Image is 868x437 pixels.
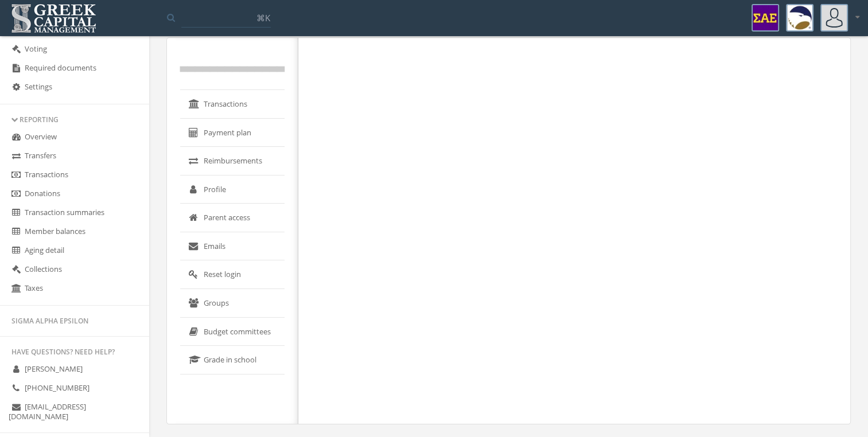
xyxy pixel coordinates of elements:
[180,232,285,261] a: Emails
[180,90,285,119] a: Transactions
[180,175,285,204] a: Profile
[180,147,285,175] a: Reimbursements
[256,12,270,24] span: ⌘K
[25,364,83,374] span: [PERSON_NAME]
[11,115,138,124] div: Reporting
[180,318,285,346] a: Budget committees
[180,119,285,147] a: Payment plan
[180,64,285,72] span: --------------
[180,204,285,232] a: Parent access
[180,260,285,289] a: Reset login
[180,289,285,318] a: Groups
[180,346,285,374] a: Grade in school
